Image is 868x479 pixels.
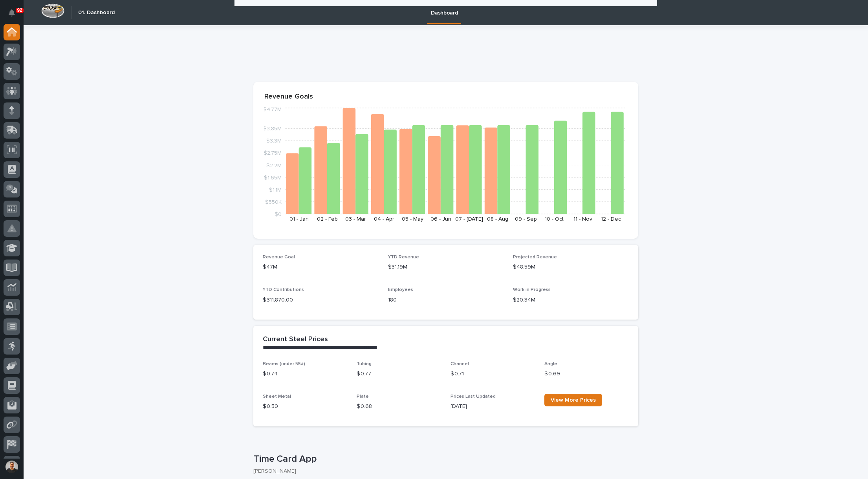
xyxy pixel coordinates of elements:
[513,255,557,260] span: Projected Revenue
[264,175,282,180] tspan: $1.65M
[263,394,291,399] span: Sheet Metal
[450,370,535,378] p: $ 0.71
[357,362,372,366] span: Tubing
[266,163,282,168] tspan: $2.2M
[17,7,22,13] p: 92
[388,255,419,260] span: YTD Revenue
[266,138,282,144] tspan: $3.3M
[388,287,413,292] span: Employees
[41,4,64,18] img: Workspace Logo
[430,216,451,222] text: 06 - Jun
[513,287,551,292] span: Work in Progress
[263,287,304,292] span: YTD Contributions
[253,468,632,475] p: [PERSON_NAME]
[264,150,282,156] tspan: $2.75M
[317,216,338,222] text: 02 - Feb
[4,459,20,475] button: users-avatar
[551,397,596,403] span: View More Prices
[573,216,592,222] text: 11 - Nov
[269,187,282,192] tspan: $1.1M
[253,453,635,465] p: Time Card App
[374,216,394,222] text: 04 - Apr
[263,255,295,260] span: Revenue Goal
[513,296,629,304] p: $20.34M
[275,212,282,217] tspan: $0
[544,362,557,366] span: Angle
[263,362,305,366] span: Beams (under 55#)
[264,93,627,101] p: Revenue Goals
[345,216,366,222] text: 03 - Mar
[263,107,282,112] tspan: $4.77M
[450,402,535,411] p: [DATE]
[487,216,508,222] text: 08 - Aug
[450,362,469,366] span: Channel
[544,370,629,378] p: $ 0.69
[263,370,347,378] p: $ 0.74
[545,216,564,222] text: 10 - Oct
[388,263,504,271] p: $31.19M
[515,216,537,222] text: 09 - Sep
[544,394,602,406] a: View More Prices
[4,5,20,21] button: Notifications
[78,9,115,16] h2: 01. Dashboard
[263,335,328,344] h2: Current Steel Prices
[357,394,369,399] span: Plate
[388,296,504,304] p: 180
[10,9,20,22] div: Notifications92
[263,296,379,304] p: $ 311,870.00
[357,370,441,378] p: $ 0.77
[357,402,441,411] p: $ 0.68
[601,216,621,222] text: 12 - Dec
[263,402,347,411] p: $ 0.59
[263,263,379,271] p: $47M
[289,216,309,222] text: 01 - Jan
[402,216,423,222] text: 05 - May
[263,126,282,132] tspan: $3.85M
[513,263,629,271] p: $48.59M
[265,199,282,205] tspan: $550K
[450,394,496,399] span: Prices Last Updated
[455,216,483,222] text: 07 - [DATE]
